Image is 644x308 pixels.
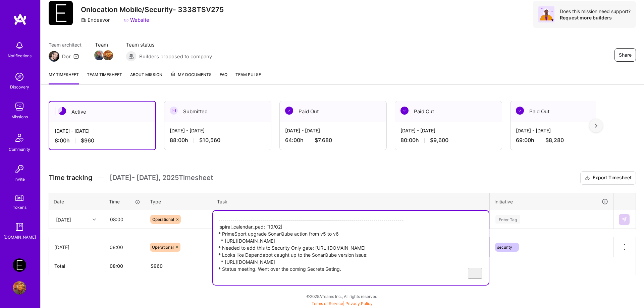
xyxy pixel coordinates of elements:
img: Community [11,130,28,146]
a: Team timesheet [87,71,122,84]
input: HH:MM [105,210,145,228]
img: Company Logo [49,1,73,25]
img: Team Member Avatar [103,50,113,60]
span: Builders proposed to company [139,53,212,60]
div: 88:00 h [170,137,266,144]
span: Operational [152,245,174,250]
img: User Avatar [13,281,26,295]
img: guide book [13,220,26,234]
img: Invite [13,162,26,176]
img: Submitted [170,107,178,115]
a: Privacy Policy [345,301,373,306]
img: Avatar [538,6,554,22]
div: Dor [62,53,71,60]
a: Team Member Avatar [104,50,112,61]
a: FAQ [220,71,227,84]
div: Discovery [10,83,29,90]
span: [DATE] - [DATE] , 2025 Timesheet [110,174,213,182]
div: [DOMAIN_NAME] [3,234,36,241]
span: | [312,301,373,306]
div: [DATE] - [DATE] [285,127,381,134]
img: Team Member Avatar [94,50,104,60]
div: Notifications [8,52,32,59]
img: Active [58,107,66,115]
span: Time tracking [49,174,92,182]
span: security [497,245,512,250]
div: Time [109,198,140,205]
div: Paid Out [395,101,502,122]
div: Does this mission need support? [560,8,631,14]
div: Missions [11,113,28,120]
div: Community [9,146,30,153]
button: Export Timesheet [580,171,636,185]
div: Request more builders [560,14,631,21]
span: $7,680 [315,137,332,144]
span: Team architect [49,41,82,48]
img: Endeavor: Onlocation Mobile/Security- 3338TSV275 [13,258,26,272]
input: HH:MM [104,238,145,256]
div: Tokens [13,204,26,211]
span: My Documents [170,71,212,78]
img: Team Architect [49,51,59,62]
span: Team Pulse [235,72,261,77]
div: 64:00 h [285,137,381,144]
a: Terms of Service [312,301,343,306]
th: Task [212,193,490,210]
img: teamwork [13,100,26,113]
span: Operational [152,217,174,222]
span: $ 960 [151,263,163,269]
img: Paid Out [400,107,409,115]
div: © 2025 ATeams Inc., All rights reserved. [40,288,644,305]
div: [DATE] - [DATE] [400,127,496,134]
h3: Onlocation Mobile/Security- 3338TSV275 [81,5,224,14]
th: 08:00 [104,257,145,275]
img: Paid Out [285,107,293,115]
div: 80:00 h [400,137,496,144]
img: tokens [15,195,23,201]
img: right [595,123,597,128]
div: Invite [14,176,25,183]
span: Team status [126,41,212,48]
img: logo [13,13,27,25]
i: icon Mail [73,54,79,59]
a: User Avatar [11,281,28,295]
div: 69:00 h [516,137,612,144]
div: 8:00 h [55,137,150,144]
i: icon Download [585,175,590,182]
img: Builders proposed to company [126,51,137,62]
div: [DATE] [56,216,71,223]
i: icon Chevron [93,218,96,221]
i: icon CompanyGray [81,17,86,23]
th: Type [145,193,212,210]
a: Endeavor: Onlocation Mobile/Security- 3338TSV275 [11,258,28,272]
div: Paid Out [280,101,386,122]
a: My Documents [170,71,212,84]
div: [DATE] [54,244,99,251]
a: My timesheet [49,71,79,84]
div: [DATE] - [DATE] [516,127,612,134]
button: Share [614,48,636,62]
div: Paid Out [511,101,617,122]
div: Initiative [494,198,608,205]
img: Paid Out [516,107,524,115]
img: bell [13,39,26,52]
span: Team [95,41,112,48]
a: Website [123,16,149,23]
span: $960 [81,137,94,144]
img: discovery [13,70,26,83]
textarea: To enrich screen reader interactions, please activate Accessibility in Grammarly extension settings [213,211,489,285]
div: [DATE] - [DATE] [55,127,150,134]
th: Total [49,257,104,275]
div: [DATE] - [DATE] [170,127,266,134]
span: $8,280 [545,137,564,144]
a: Team Member Avatar [95,50,104,61]
span: Share [619,52,632,58]
img: Submit [622,217,627,222]
div: Endeavor [81,16,110,23]
th: Date [49,193,104,210]
div: Active [49,102,155,122]
div: Submitted [164,101,271,122]
a: About Mission [130,71,162,84]
a: Team Pulse [235,71,261,84]
span: $10,560 [199,137,220,144]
